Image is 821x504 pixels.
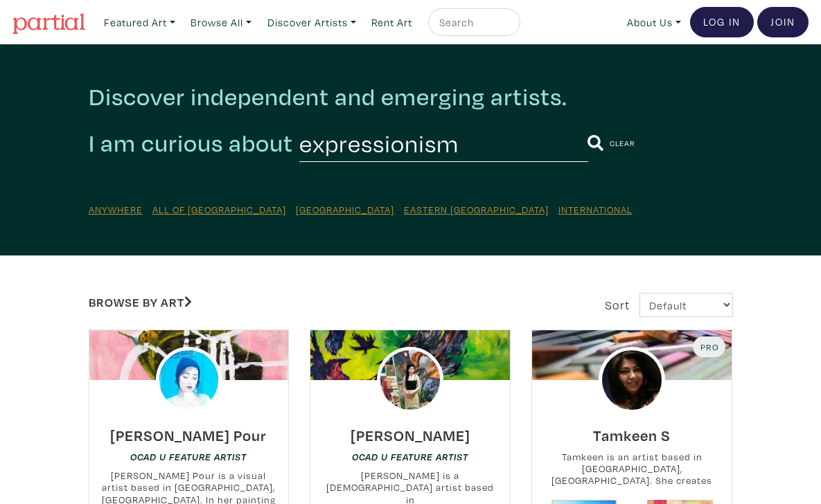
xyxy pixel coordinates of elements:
[621,8,687,37] a: About Us
[352,450,468,463] a: OCAD U Feature Artist
[593,422,671,438] a: Tamkeen S
[184,8,258,37] a: Browse All
[352,451,468,462] em: OCAD U Feature Artist
[377,347,443,413] img: phpThumb.php
[558,203,633,216] a: International
[296,203,394,216] a: [GEOGRAPHIC_DATA]
[89,294,192,310] a: Browse by Art
[110,422,267,438] a: [PERSON_NAME] Pour
[98,8,182,37] a: Featured Art
[351,422,470,438] a: [PERSON_NAME]
[404,203,549,216] a: Eastern [GEOGRAPHIC_DATA]
[757,7,809,37] a: Join
[156,347,222,413] img: phpThumb.php
[89,82,733,111] h2: Discover independent and emerging artists.
[610,138,635,148] small: Clear
[593,426,671,444] h6: Tamkeen S
[130,450,247,463] a: OCAD U Feature Artist
[532,451,732,487] small: Tamkeen is an artist based in [GEOGRAPHIC_DATA], [GEOGRAPHIC_DATA]. She creates landscape, still ...
[365,8,418,37] a: Rent Art
[610,135,635,151] a: Clear
[89,203,143,216] a: Anywhere
[110,426,267,444] h6: [PERSON_NAME] Pour
[699,341,719,352] span: Pro
[605,297,630,313] span: Sort
[438,14,507,31] input: Search
[351,426,470,444] h6: [PERSON_NAME]
[690,7,754,37] a: Log In
[89,128,293,159] h2: I am curious about
[599,347,665,413] img: phpThumb.php
[130,451,247,462] em: OCAD U Feature Artist
[261,8,362,37] a: Discover Artists
[152,203,286,216] a: All of [GEOGRAPHIC_DATA]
